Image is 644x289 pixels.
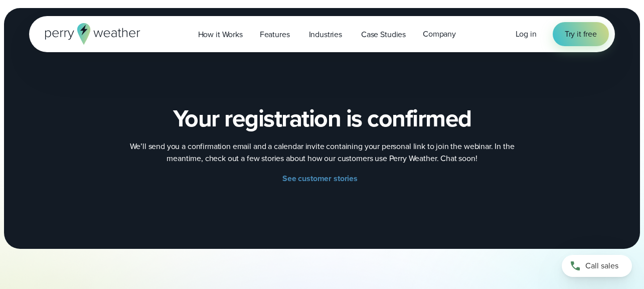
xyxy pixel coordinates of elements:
[361,29,406,41] span: Case Studies
[282,173,362,185] a: See customer stories
[309,29,342,41] span: Industries
[516,28,537,40] a: Log in
[553,22,609,46] a: Try it free
[190,24,251,45] a: How it Works
[198,29,243,41] span: How it Works
[260,29,290,41] span: Features
[562,255,632,277] a: Call sales
[423,28,456,40] span: Company
[585,260,618,272] span: Call sales
[353,24,414,45] a: Case Studies
[565,28,597,40] span: Try it free
[516,28,537,40] span: Log in
[173,104,471,132] h2: Your registration is confirmed
[121,140,523,165] p: We’ll send you a confirmation email and a calendar invite containing your personal link to join t...
[282,173,358,185] span: See customer stories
